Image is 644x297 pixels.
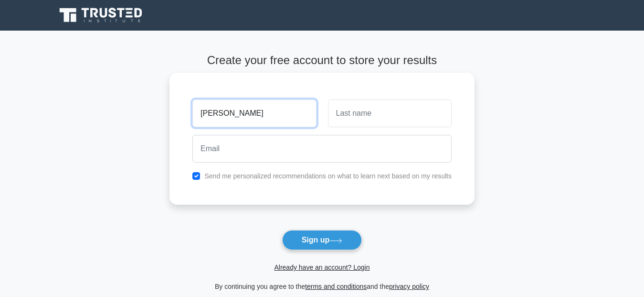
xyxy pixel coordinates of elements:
[328,99,452,127] input: Last name
[169,54,475,67] h4: Create your free account to store your results
[305,283,367,290] a: terms and conditions
[192,99,316,127] input: First name
[192,135,452,163] input: Email
[389,283,429,290] a: privacy policy
[282,230,362,250] button: Sign up
[274,264,370,271] a: Already have an account? Login
[164,281,480,292] div: By continuing you agree to the and the
[204,172,452,180] label: Send me personalized recommendations on what to learn next based on my results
